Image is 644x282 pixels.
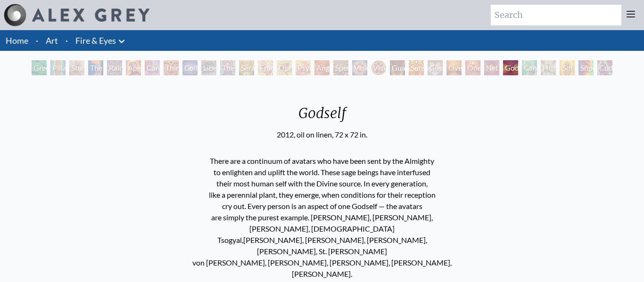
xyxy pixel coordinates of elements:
a: Home [6,35,28,46]
input: Search [491,5,621,25]
div: Higher Vision [541,60,556,75]
div: Pillar of Awareness [50,60,66,75]
a: Fire & Eyes [75,34,116,47]
div: Seraphic Transport Docking on the Third Eye [239,60,254,75]
div: 2012, oil on linen, 72 x 72 in. [277,129,367,140]
div: Sunyata [409,60,424,75]
div: Angel Skin [314,60,330,75]
div: The Seer [220,60,235,75]
li: · [62,30,72,51]
div: Godself [503,60,518,75]
li: · [32,30,42,51]
div: Guardian of Infinite Vision [390,60,405,75]
div: Rainbow Eye Ripple [107,60,122,75]
div: Cosmic Elf [428,60,443,75]
div: Vision Crystal [352,60,367,75]
div: Ophanic Eyelash [277,60,292,75]
div: Aperture [126,60,141,75]
div: Cannabis Sutra [145,60,160,75]
div: Cannafist [522,60,537,75]
a: Art [46,34,58,47]
div: Oversoul [446,60,462,75]
div: Study for the Great Turn [69,60,84,75]
div: Psychomicrograph of a Fractal Paisley Cherub Feather Tip [296,60,311,75]
div: Liberation Through Seeing [201,60,216,75]
div: Godself [277,105,367,129]
div: Vision [PERSON_NAME] [371,60,386,75]
div: Green Hand [32,60,47,75]
div: Third Eye Tears of Joy [164,60,179,75]
div: Shpongled [578,60,594,75]
div: Fractal Eyes [258,60,273,75]
div: Net of Being [484,60,499,75]
div: Sol Invictus [560,60,575,75]
div: Cuddle [597,60,612,75]
div: One [465,60,480,75]
div: The Torch [88,60,103,75]
div: Collective Vision [182,60,198,75]
div: Spectral Lotus [333,60,348,75]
